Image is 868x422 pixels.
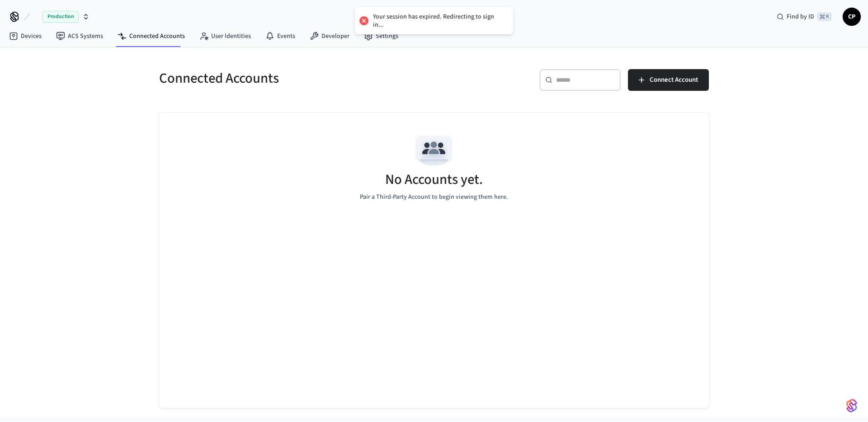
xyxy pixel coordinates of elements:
[192,28,258,44] a: User Identities
[373,13,504,29] div: Your session has expired. Redirecting to sign in...
[650,74,698,86] span: Connect Account
[49,28,110,44] a: ACS Systems
[846,399,857,413] img: SeamLogoGradient.69752ec5.svg
[843,8,861,26] button: CP
[769,9,839,25] div: Find by ID⌘ K
[258,28,302,44] a: Events
[787,12,814,21] span: Find by ID
[42,11,79,23] span: Production
[360,192,508,202] p: Pair a Third-Party Account to begin viewing them here.
[357,28,406,44] a: Settings
[414,131,454,171] img: Team Empty State
[628,69,709,91] button: Connect Account
[385,170,483,189] h5: No Accounts yet.
[302,28,357,44] a: Developer
[2,28,49,44] a: Devices
[110,28,192,44] a: Connected Accounts
[159,69,429,88] h5: Connected Accounts
[817,12,832,21] span: ⌘ K
[844,9,860,25] span: CP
